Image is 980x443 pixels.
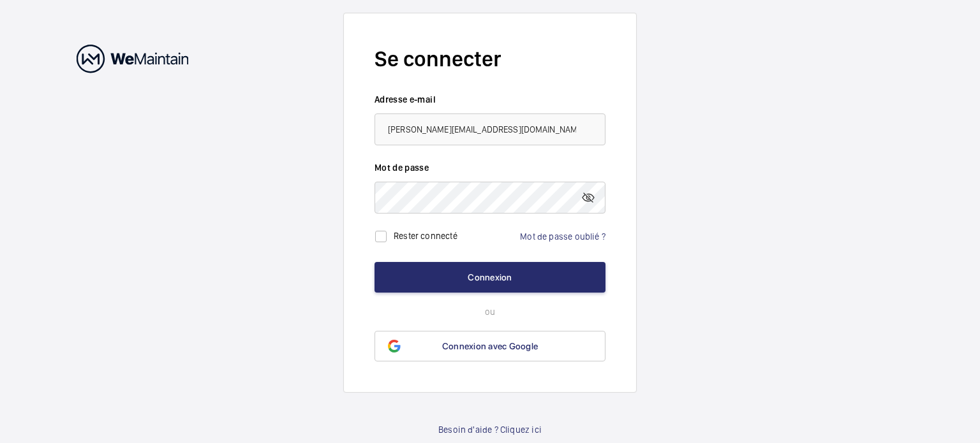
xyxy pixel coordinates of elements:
label: Rester connecté [394,231,457,241]
label: Adresse e-mail [375,93,605,106]
a: Besoin d'aide ? Cliquez ici [438,423,542,436]
input: Votre adresse e-mail [375,113,605,145]
a: Mot de passe oublié ? [520,231,605,242]
button: Connexion [375,262,605,293]
p: ou [375,305,605,318]
label: Mot de passe [375,161,605,174]
h2: Se connecter [375,44,605,74]
span: Connexion avec Google [442,341,538,351]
